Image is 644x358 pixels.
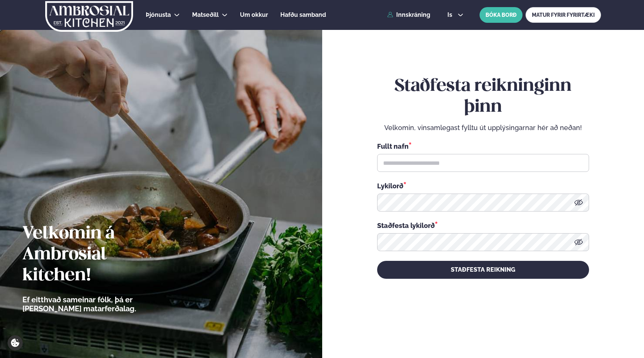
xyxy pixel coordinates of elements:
a: Cookie settings [7,335,23,351]
a: Innskráning [387,12,430,18]
span: Um okkur [240,11,268,18]
a: Matseðill [192,10,219,19]
a: Um okkur [240,10,268,19]
div: Fullt nafn [377,141,589,151]
button: STAÐFESTA REIKNING [377,261,589,279]
h2: Staðfesta reikninginn þinn [377,76,589,118]
span: is [447,12,455,18]
span: Þjónusta [146,11,171,18]
span: Matseðill [192,11,219,18]
div: Lykilorð [377,181,589,191]
img: logo [44,1,134,32]
p: Velkomin, vinsamlegast fylltu út upplýsingarnar hér að neðan! [377,123,589,132]
button: BÓKA BORÐ [480,7,523,23]
button: is [441,12,469,18]
p: Ef eitthvað sameinar fólk, þá er [PERSON_NAME] matarferðalag. [22,295,178,313]
a: Þjónusta [146,10,171,19]
h2: Velkomin á Ambrosial kitchen! [22,223,178,286]
a: MATUR FYRIR FYRIRTÆKI [526,7,601,23]
div: Staðfesta lykilorð [377,220,589,230]
span: Hafðu samband [280,11,326,18]
a: Hafðu samband [280,10,326,19]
